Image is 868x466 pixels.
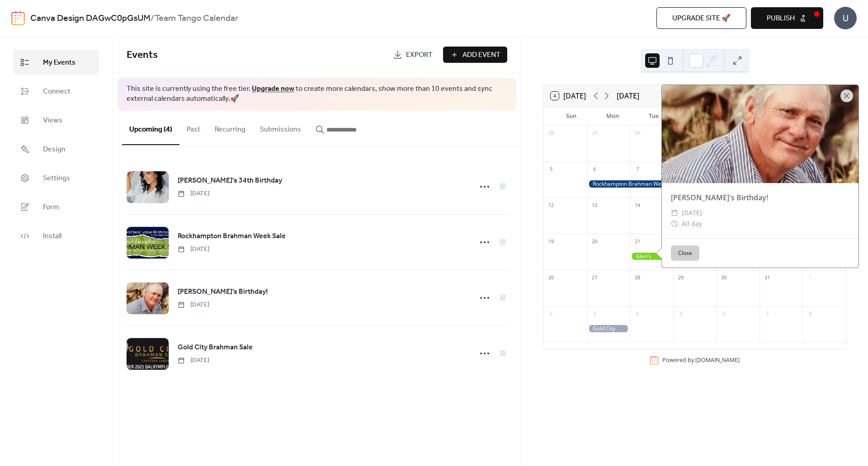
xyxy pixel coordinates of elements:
[546,237,556,247] div: 19
[676,309,686,319] div: 5
[719,309,729,319] div: 6
[178,287,268,297] span: [PERSON_NAME]'s Birthday!
[179,111,208,144] button: Past
[592,107,633,125] div: Mon
[671,218,678,229] div: ​
[546,309,556,319] div: 2
[406,50,433,61] span: Export
[546,273,556,283] div: 26
[178,175,282,187] a: [PERSON_NAME]'s 34th Birthday
[14,224,99,248] a: Install
[805,273,815,283] div: 1
[719,273,729,283] div: 30
[546,128,556,138] div: 28
[671,245,699,261] button: Close
[443,47,507,63] button: Add Event
[587,325,630,333] div: Gold City Brahman Sale
[178,175,282,186] span: [PERSON_NAME]'s 34th Birthday
[632,201,642,211] div: 14
[632,128,642,138] div: 30
[178,286,268,298] a: [PERSON_NAME]'s Birthday!
[43,86,71,97] span: Connect
[547,89,589,102] button: 4[DATE]
[682,207,702,218] span: [DATE]
[762,309,772,319] div: 7
[155,10,238,27] b: Team Tango Calendar
[762,273,772,283] div: 31
[590,273,599,283] div: 27
[178,342,253,353] span: Gold City Brahman Sale
[767,13,795,24] span: Publish
[751,7,823,29] button: Publish
[805,309,815,319] div: 8
[632,309,642,319] div: 4
[834,7,857,29] div: U
[43,231,61,242] span: Install
[590,309,599,319] div: 3
[151,10,155,27] b: /
[632,165,642,174] div: 7
[127,84,507,104] span: This site is currently using the free tier. to create more calendars, show more than 10 events an...
[676,273,686,283] div: 29
[14,50,99,75] a: My Events
[590,201,599,211] div: 13
[462,50,500,61] span: Add Event
[630,253,673,260] div: Glen's Birthday!
[14,195,99,219] a: Form
[178,245,209,254] span: [DATE]
[662,192,859,203] div: [PERSON_NAME]'s Birthday!
[682,218,702,229] span: All day
[43,144,66,155] span: Design
[178,356,209,365] span: [DATE]
[43,202,59,213] span: Form
[178,342,253,353] a: Gold City Brahman Sale
[590,128,599,138] div: 29
[632,237,642,247] div: 21
[14,108,99,132] a: Views
[671,207,678,218] div: ​
[178,189,209,198] span: [DATE]
[551,107,592,125] div: Sun
[656,7,746,29] button: Upgrade site 🚀
[178,300,209,310] span: [DATE]
[127,45,158,65] span: Events
[14,79,99,104] a: Connect
[208,111,253,144] button: Recurring
[617,90,639,101] div: [DATE]
[11,11,25,25] img: logo
[695,356,740,364] a: [DOMAIN_NAME]
[178,231,286,242] a: Rockhampton Brahman Week Sale
[43,173,70,184] span: Settings
[590,237,599,247] div: 20
[387,47,439,63] a: Export
[587,180,717,188] div: Rockhampton Brahman Week Sale
[122,111,179,145] button: Upcoming (4)
[546,165,556,174] div: 5
[30,10,151,27] a: Canva Design DAGwC0pGsUM
[178,231,286,242] span: Rockhampton Brahman Week Sale
[590,165,599,174] div: 6
[672,13,731,24] span: Upgrade site 🚀
[633,107,674,125] div: Tue
[252,82,294,96] a: Upgrade now
[43,115,62,126] span: Views
[546,201,556,211] div: 12
[43,57,75,68] span: My Events
[14,137,99,161] a: Design
[253,111,308,144] button: Submissions
[14,166,99,190] a: Settings
[662,356,740,364] div: Powered by
[632,273,642,283] div: 28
